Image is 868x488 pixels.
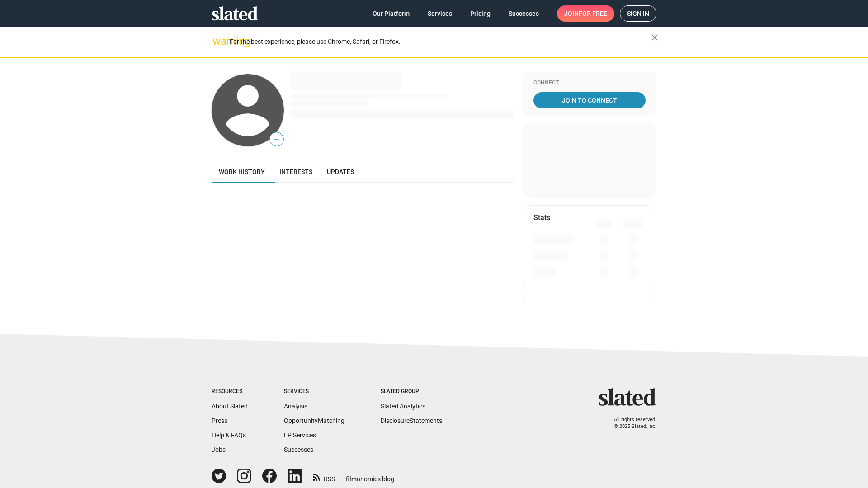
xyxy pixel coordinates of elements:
div: Services [284,388,344,395]
div: For the best experience, please use Chrome, Safari, or Firefox. [230,36,651,48]
a: Successes [284,446,313,453]
a: EP Services [284,432,316,439]
span: — [270,134,283,145]
mat-card-title: Stats [533,213,550,222]
p: All rights reserved. © 2025 Slated, Inc. [604,417,656,430]
a: Slated Analytics [381,403,425,410]
a: Press [212,417,227,424]
a: Our Platform [365,5,417,22]
span: Our Platform [373,5,410,22]
a: Pricing [463,5,498,22]
span: Services [428,5,452,22]
span: Join To Connect [535,92,644,108]
span: Work history [219,168,265,175]
span: Sign in [627,6,649,21]
a: Interests [272,161,320,183]
a: RSS [313,469,335,483]
span: Successes [509,5,539,22]
div: Resources [212,388,248,395]
a: Analysis [284,403,307,410]
mat-icon: warning [212,36,223,47]
span: Pricing [470,5,491,22]
mat-icon: close [649,32,660,43]
span: Updates [327,168,354,175]
a: DisclosureStatements [381,417,442,424]
a: Join To Connect [533,92,646,108]
div: Connect [533,80,646,87]
a: Jobs [212,446,226,453]
a: Successes [501,5,546,22]
a: About Slated [212,403,248,410]
a: Joinfor free [557,5,614,22]
span: for free [579,5,607,22]
div: Slated Group [381,388,442,395]
a: Work history [212,161,272,183]
a: filmonomics blog [346,468,394,483]
span: film [346,475,357,483]
a: OpportunityMatching [284,417,344,424]
span: Join [564,5,607,22]
a: Sign in [620,5,656,22]
a: Help & FAQs [212,432,246,439]
a: Updates [320,161,361,183]
a: Services [420,5,459,22]
span: Interests [279,168,312,175]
